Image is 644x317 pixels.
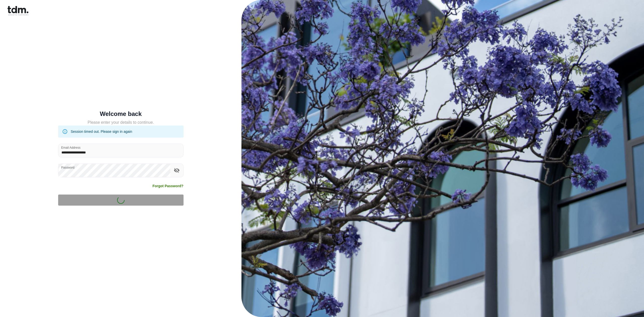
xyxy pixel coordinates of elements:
label: Password [61,165,75,170]
a: Forgot Password? [153,183,184,188]
h5: Please enter your details to continue. [58,119,184,125]
button: toggle password visibility [172,166,181,175]
label: Email Address [61,145,81,150]
div: Session timed out. Please sign in again [71,127,132,136]
h5: Welcome back [58,111,184,116]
